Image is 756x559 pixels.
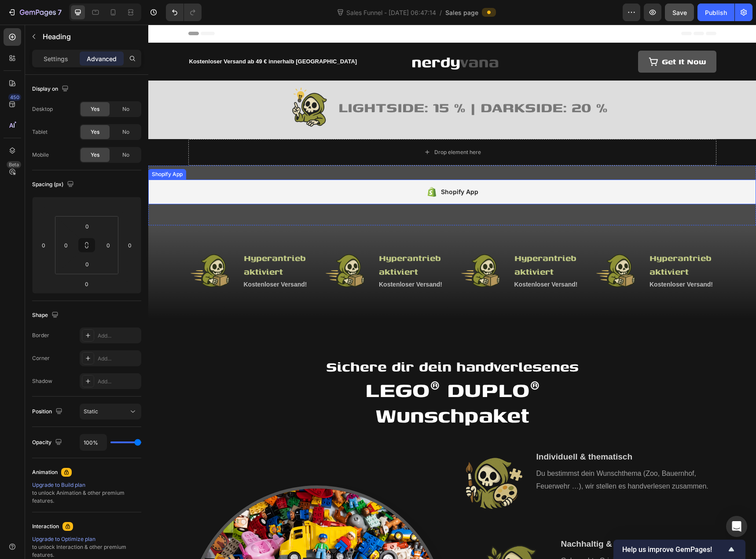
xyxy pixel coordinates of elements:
div: Shape [32,309,60,321]
p: Hyperantrieb aktiviert [95,226,161,254]
div: Spacing (px) [32,179,76,191]
div: Shopify App [293,162,330,173]
p: Kostenloser Versand! [501,255,567,265]
span: No [122,151,129,159]
span: Yes [91,128,99,136]
div: Add... [98,355,139,363]
button: Publish [697,4,734,21]
button: Static [80,404,141,419]
button: Show survey - Help us improve GemPages! [622,544,737,555]
input: Auto [80,434,106,450]
div: Shopify App [2,146,36,154]
iframe: Design area [148,25,756,559]
div: Tablet [32,128,48,136]
img: gempages_586225068544099101-6d3f8fd4-9dbb-48ad-8a31-30903bbb683e.png [311,426,377,492]
p: 7 [58,7,62,18]
input: 0px [78,220,96,233]
p: Individuell & thematisch [388,427,567,438]
div: Corner [32,354,50,362]
div: Upgrade to Optimize plan [32,535,141,543]
span: Help us improve GemPages! [622,545,726,554]
div: to unlock Animation & other premium features. [32,481,141,505]
img: gempages_586225068544099101-4cd4eb2f-295d-4eb1-bd38-038576ed98ab.png [446,225,490,269]
img: gempages_586225068544099101-4cd4eb2f-295d-4eb1-bd38-038576ed98ab.png [175,225,219,269]
div: Open Intercom Messenger [726,516,747,537]
span: Sales page [445,8,478,17]
div: Animation [32,468,58,476]
div: Get It Now [514,31,558,44]
p: Nachhaltig & geprüft [413,514,567,525]
input: 0 [123,239,136,252]
div: Desktop [32,105,53,113]
p: Kostenloser Versand! [366,255,432,265]
div: Display on [32,83,70,95]
input: auto [78,200,95,213]
div: 450 [8,94,21,101]
button: Save [665,4,694,21]
button: 7 [4,4,66,21]
span: Yes [91,151,99,159]
span: Save [672,9,687,16]
div: Add... [98,332,139,340]
div: Publish [705,8,727,17]
div: Undo/Redo [166,4,202,21]
input: 0px [78,257,96,271]
input: 0px [102,239,115,252]
span: LEGO® DUPLO® Wunschpaket [217,349,391,406]
img: gempages_586225068544099101-4cd4eb2f-295d-4eb1-bd38-038576ed98ab.png [311,225,355,269]
p: Kostenloser Versand! [231,255,297,265]
p: Advanced [87,54,117,63]
div: Border [32,331,49,339]
div: Upgrade to Build plan [32,481,141,489]
div: Shadow [32,377,52,385]
span: No [122,105,129,113]
p: Heading [43,31,138,42]
span: Sales Funnel - [DATE] 06:47:14 [345,8,438,17]
p: Hyperantrieb aktiviert [366,226,432,254]
p: Hyperantrieb aktiviert [501,226,567,254]
h2: Sichere dir dein handverlesenes [172,329,436,405]
input: 0 [37,239,50,252]
img: gempages_586225068544099101-1638ebd3-34e7-40e8-9beb-ebf0b8c4c301.png [139,61,184,106]
div: Position [32,406,64,418]
input: 0px [59,239,73,252]
button: Get It Now [490,26,568,48]
div: to unlock Interaction & other premium features. [32,535,141,559]
div: Drop element here [286,124,333,131]
p: Settings [44,54,68,63]
img: gempages_586225068544099101-4cd4eb2f-295d-4eb1-bd38-038576ed98ab.png [40,225,84,269]
div: Opacity [32,437,64,449]
p: Du bestimmst dein Wunschthema (Zoo, Bauernhof, Feuerwehr …), wir stellen es handverlesen zusammen. [388,443,567,468]
div: Add... [98,378,139,386]
p: Hyperantrieb aktiviert [231,226,297,254]
span: Static [84,408,98,415]
span: / [440,8,442,17]
div: Beta [7,161,21,168]
p: Kostenloser Versand! [95,255,161,265]
div: Mobile [32,151,49,159]
div: Interaction [32,522,59,530]
span: No [122,128,129,136]
input: 0 [78,277,95,291]
span: Yes [91,105,99,113]
p: Gebrauchte Original LEGO® DUPLO® Steine, sorgfältig von Hand gereinigt und kontrolliert. [413,530,567,555]
span: LIGHTSIDE: 15 % | DARKSIDE: 20 % [190,72,459,93]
